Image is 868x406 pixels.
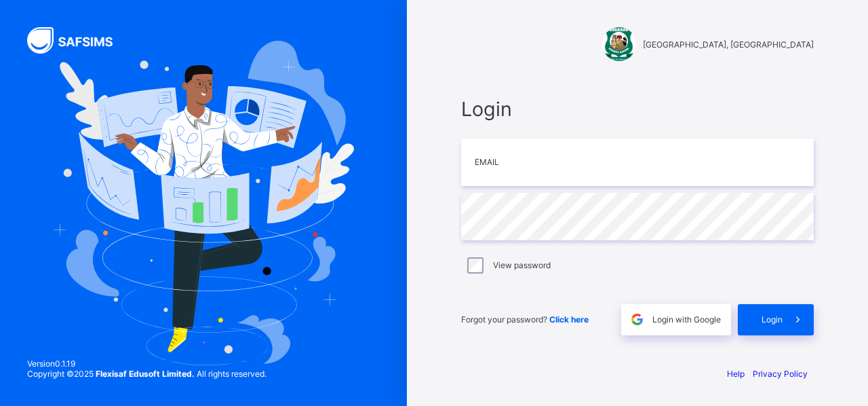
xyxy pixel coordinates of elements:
a: Click here [549,314,589,325]
strong: Flexisaf Edusoft Limited. [96,369,195,379]
span: [GEOGRAPHIC_DATA], [GEOGRAPHIC_DATA] [643,39,814,50]
a: Privacy Policy [753,369,808,379]
span: Forgot your password? [461,314,589,325]
span: Login with Google [652,314,721,325]
span: Login [762,314,783,325]
label: View password [493,260,551,270]
span: Login [461,97,814,121]
span: Version 0.1.19 [27,358,267,369]
span: Copyright © 2025 All rights reserved. [27,369,267,379]
img: Hero Image [53,41,355,365]
img: google.396cfc9801f0270233282035f929180a.svg [629,312,645,327]
img: SAFSIMS Logo [27,27,129,54]
a: Help [727,369,745,379]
